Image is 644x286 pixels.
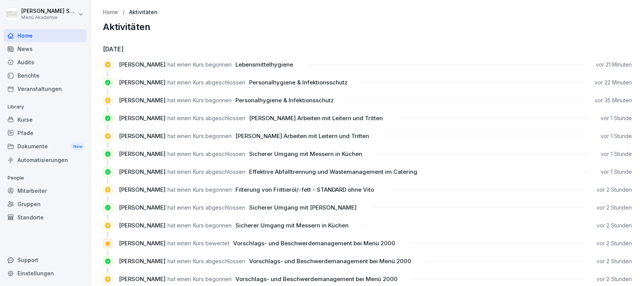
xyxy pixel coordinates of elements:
span: [PERSON_NAME] [119,186,166,193]
span: hat einen Kurs abgeschlossen [167,114,245,122]
span: hat einen Kurs begonnen [167,132,232,140]
span: hat einen Kurs bewertet [167,240,229,247]
span: hat einen Kurs abgeschlossen [167,168,245,175]
span: [PERSON_NAME] [119,168,166,175]
div: Dokumente [4,140,87,154]
span: [PERSON_NAME] [119,97,166,104]
span: Effektive Abfalltrennung und Wastemanagement im Catering [249,168,417,175]
span: hat einen Kurs abgeschlossen [167,79,245,86]
p: vor 1 Stunde [601,132,632,140]
a: DokumenteNew [4,140,87,154]
span: Lebensmittelhygiene [235,61,293,68]
span: [PERSON_NAME] [119,222,166,229]
span: Sicherer Umgang mit Messern in Küchen [235,222,349,229]
span: [PERSON_NAME] Arbeiten mit Leitern und Tritten [249,114,383,122]
span: Personalhygiene & Infektionsschutz [249,79,347,86]
a: Mitarbeiter [4,184,87,197]
span: [PERSON_NAME] [119,240,166,247]
span: hat einen Kurs begonnen [167,61,232,68]
span: Filterung von Frittieröl/-fett - STANDARD ohne Vito [235,186,374,193]
p: vor 2 Stunden [597,257,632,265]
a: News [4,42,87,56]
p: / [123,9,125,16]
span: Sicherer Umgang mit [PERSON_NAME] [249,204,357,211]
span: hat einen Kurs begonnen [167,186,232,193]
p: vor 2 Stunden [597,204,632,211]
p: People [4,172,87,184]
span: hat einen Kurs begonnen [167,97,232,104]
p: vor 1 Stunde [601,168,632,176]
a: Kurse [4,113,87,126]
div: Support [4,253,87,267]
p: vor 2 Stunden [597,186,632,194]
span: Vorschlags- und Beschwerdemanagement bei Menü 2000 [235,275,398,283]
p: vor 2 Stunden [597,222,632,229]
span: [PERSON_NAME] [119,61,166,68]
p: vor 1 Stunde [601,114,632,122]
a: Aktivitäten [129,9,158,16]
span: [PERSON_NAME] [119,114,166,122]
span: hat einen Kurs begonnen [167,275,232,283]
a: Einstellungen [4,267,87,280]
span: [PERSON_NAME] [119,204,166,211]
p: Menü Akademie [21,15,77,20]
p: vor 22 Minuten [595,79,632,86]
span: hat einen Kurs abgeschlossen [167,257,245,265]
h2: Aktivitäten [103,22,632,32]
h6: [DATE] [103,44,632,54]
a: Pfade [4,126,87,140]
span: hat einen Kurs abgeschlossen [167,150,245,157]
a: Gruppen [4,197,87,211]
span: [PERSON_NAME] [119,257,166,265]
a: Automatisierungen [4,153,87,167]
span: [PERSON_NAME] [119,79,166,86]
p: vor 35 Minuten [595,97,632,104]
span: hat einen Kurs abgeschlossen [167,204,245,211]
a: Berichte [4,69,87,82]
p: [PERSON_NAME] Schülzke [21,8,77,14]
span: [PERSON_NAME] [119,150,166,157]
span: [PERSON_NAME] Arbeiten mit Leitern und Tritten [235,132,369,140]
a: Veranstaltungen [4,82,87,95]
a: Home [103,9,118,16]
p: vor 1 Stunde [601,150,632,158]
a: Standorte [4,211,87,224]
p: vor 2 Stunden [597,275,632,283]
p: vor 21 Minuten [596,61,632,68]
span: hat einen Kurs begonnen [167,222,232,229]
a: Home [4,29,87,42]
span: Vorschlags- und Beschwerdemanagement bei Menü 2000 [249,257,411,265]
span: Personalhygiene & Infektionsschutz [235,97,334,104]
a: Audits [4,56,87,69]
span: Vorschlags- und Beschwerdemanagement bei Menü 2000 [233,240,395,247]
p: Library [4,101,87,113]
span: [PERSON_NAME] [119,132,166,140]
span: [PERSON_NAME] [119,275,166,283]
span: Sicherer Umgang mit Messern in Küchen [249,150,362,157]
div: New [71,142,84,151]
p: vor 2 Stunden [597,240,632,247]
